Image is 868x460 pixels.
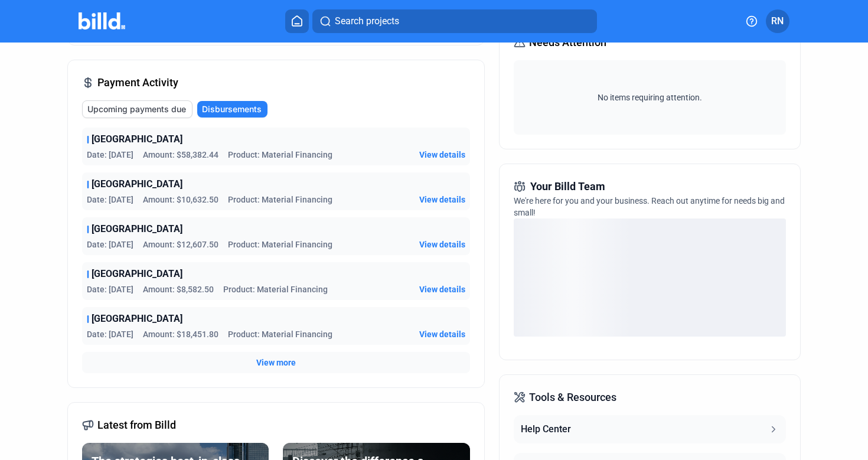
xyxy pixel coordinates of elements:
[143,149,218,161] span: Amount: $58,382.44
[419,239,465,250] button: View details
[529,389,616,406] span: Tools & Resources
[228,149,332,161] span: Product: Material Financing
[79,12,125,30] img: Billd Company Logo
[92,312,182,326] span: [GEOGRAPHIC_DATA]
[143,239,218,250] span: Amount: $12,607.50
[202,103,262,115] span: Disbursements
[256,357,296,368] button: View more
[223,283,328,295] span: Product: Material Financing
[197,101,267,118] button: Disbursements
[312,9,597,33] button: Search projects
[335,14,399,28] span: Search projects
[87,239,133,250] span: Date: [DATE]
[87,149,133,161] span: Date: [DATE]
[143,328,218,340] span: Amount: $18,451.80
[97,74,178,91] span: Payment Activity
[87,283,133,295] span: Date: [DATE]
[514,218,786,337] div: loading
[419,328,465,340] button: View details
[143,194,218,205] span: Amount: $10,632.50
[228,194,332,205] span: Product: Material Financing
[419,194,465,205] button: View details
[514,196,785,217] span: We're here for you and your business. Reach out anytime for needs big and small!
[228,328,332,340] span: Product: Material Financing
[228,239,332,250] span: Product: Material Financing
[87,103,186,115] span: Upcoming payments due
[521,422,571,436] div: Help Center
[514,415,786,443] button: Help Center
[771,14,784,28] span: RN
[87,328,133,340] span: Date: [DATE]
[97,417,176,433] span: Latest from Billd
[419,149,465,161] button: View details
[529,34,606,51] span: Needs Attention
[87,194,133,205] span: Date: [DATE]
[419,283,465,295] button: View details
[82,100,192,118] button: Upcoming payments due
[92,222,182,236] span: [GEOGRAPHIC_DATA]
[766,9,789,33] button: RN
[143,283,214,295] span: Amount: $8,582.50
[92,267,182,281] span: [GEOGRAPHIC_DATA]
[530,178,605,195] span: Your Billd Team
[518,92,781,103] span: No items requiring attention.
[92,177,182,191] span: [GEOGRAPHIC_DATA]
[92,132,182,146] span: [GEOGRAPHIC_DATA]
